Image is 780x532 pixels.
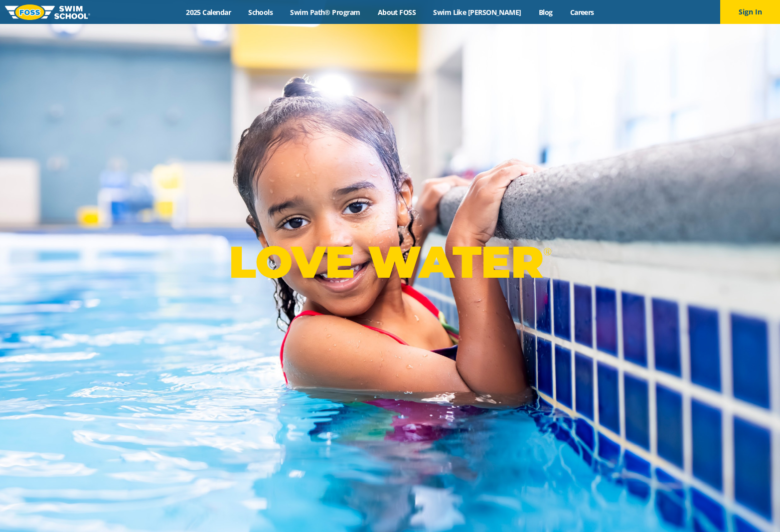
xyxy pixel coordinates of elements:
[240,7,282,17] a: Schools
[282,7,369,17] a: Swim Path® Program
[177,7,240,17] a: 2025 Calendar
[369,7,425,17] a: About FOSS
[530,7,561,17] a: Blog
[543,245,551,258] sup: ®
[561,7,603,17] a: Careers
[229,235,551,289] p: LOVE WATER
[5,4,90,20] img: FOSS Swim School Logo
[425,7,530,17] a: Swim Like [PERSON_NAME]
